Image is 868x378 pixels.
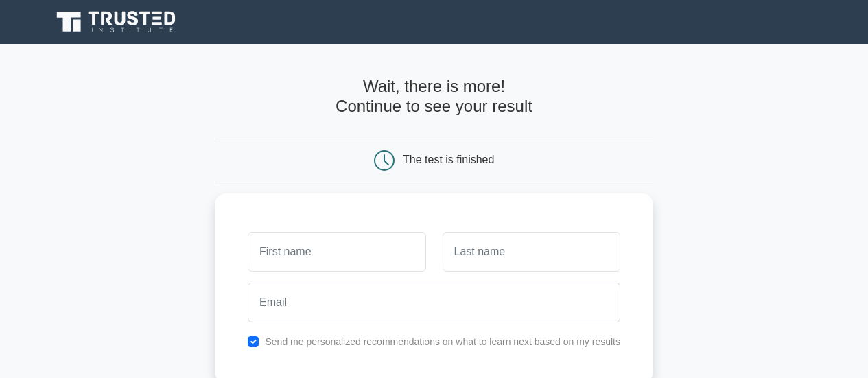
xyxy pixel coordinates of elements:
[248,232,425,272] input: First name
[403,154,494,165] div: The test is finished
[443,232,620,272] input: Last name
[215,77,653,117] h4: Wait, there is more! Continue to see your result
[265,336,620,347] label: Send me personalized recommendations on what to learn next based on my results
[248,283,620,322] input: Email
